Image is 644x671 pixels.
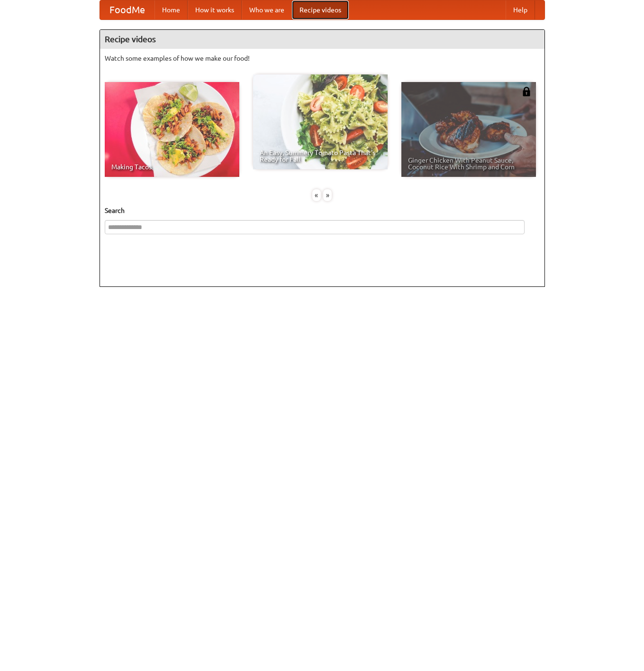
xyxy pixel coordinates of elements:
span: Making Tacos [111,164,233,170]
a: An Easy, Summery Tomato Pasta That's Ready for Fall [253,74,388,169]
a: Home [154,0,188,19]
a: Who we are [242,0,292,19]
h4: Recipe videos [100,30,544,49]
a: FoodMe [100,0,154,19]
h5: Search [105,206,540,215]
img: 483408.png [522,87,531,96]
a: Help [506,0,535,19]
p: Watch some examples of how we make our food! [105,54,540,63]
a: Making Tacos [105,82,239,177]
div: « [312,189,321,201]
div: » [323,189,332,201]
a: How it works [188,0,242,19]
span: An Easy, Summery Tomato Pasta That's Ready for Fall [260,149,381,163]
a: Recipe videos [292,0,349,19]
